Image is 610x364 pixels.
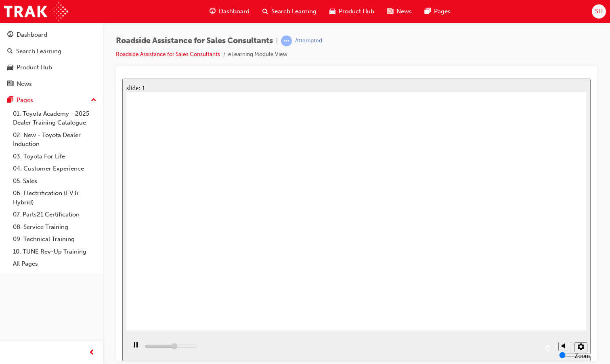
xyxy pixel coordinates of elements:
span: Search Learning [271,7,317,16]
a: 10. TUNE Rev-Up Training [10,245,100,258]
a: Roadside Assistance for Sales Consultants [116,51,220,58]
div: News [17,79,32,89]
span: learningRecordVerb_ATTEMPT-icon [281,35,292,46]
span: Pages [434,7,451,16]
a: pages-iconPages [418,3,457,20]
a: 07. Parts21 Certification [10,208,100,221]
div: Attempted [295,37,322,45]
span: News [396,7,412,16]
span: Product Hub [339,7,374,16]
a: Product Hub [3,60,100,75]
span: pages-icon [7,97,13,104]
button: pause [4,263,18,277]
div: Dashboard [17,30,47,40]
span: up-icon [91,95,96,106]
span: news-icon [387,6,393,17]
span: car-icon [329,6,335,17]
a: news-iconNews [381,3,418,20]
input: slide progress [23,264,75,271]
span: guage-icon [7,31,13,39]
span: SH [595,7,603,16]
a: Search Learning [3,44,100,59]
a: Dashboard [3,27,100,42]
button: Settings [452,264,465,274]
a: car-iconProduct Hub [323,3,381,20]
label: Zoom to fit [452,274,467,295]
div: misc controls [432,256,464,283]
img: Trak [4,2,68,21]
button: Pages [3,93,100,108]
a: 05. Sales [10,175,100,187]
a: All Pages [10,258,100,270]
div: Product Hub [17,63,52,72]
button: SH [592,4,606,19]
a: 08. Service Training [10,221,100,233]
span: prev-icon [89,348,95,358]
a: 03. Toyota For Life [10,150,100,163]
span: search-icon [262,6,268,17]
a: 06. Electrification (EV & Hybrid) [10,187,100,208]
button: replay [420,264,432,276]
a: News [3,77,100,92]
span: | [276,36,278,46]
a: 09. Technical Training [10,233,100,245]
li: eLearning Module View [228,50,287,59]
a: 04. Customer Experience [10,162,100,175]
input: volume [437,273,489,280]
button: DashboardSearch LearningProduct HubNews [3,26,100,93]
span: Roadside Assistance for Sales Consultants [116,36,273,46]
a: search-iconSearch Learning [256,3,323,20]
a: 01. Toyota Academy - 2025 Dealer Training Catalogue [10,108,100,129]
button: Unmute (Ctrl+Alt+M) [436,263,449,272]
span: pages-icon [425,6,431,17]
div: Pages [17,96,33,105]
div: playback controls [4,256,432,283]
span: news-icon [7,81,13,88]
span: Dashboard [219,7,249,16]
span: search-icon [7,48,13,55]
a: guage-iconDashboard [203,3,256,20]
div: Search Learning [16,47,61,56]
a: 02. New - Toyota Dealer Induction [10,129,100,150]
span: guage-icon [210,6,216,17]
span: car-icon [7,64,13,71]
